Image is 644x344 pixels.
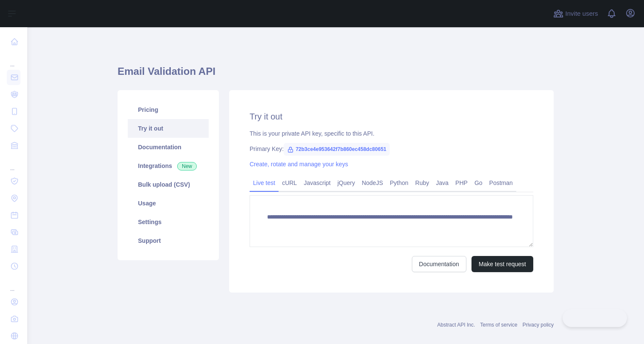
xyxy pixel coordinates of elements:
iframe: Toggle Customer Support [563,309,627,327]
div: Primary Key: [250,145,533,153]
a: Abstract API Inc. [437,322,475,328]
a: Javascript [300,176,334,190]
div: ... [7,276,20,293]
div: This is your private API key, specific to this API. [250,129,533,138]
a: NodeJS [358,176,386,190]
h2: Try it out [250,111,533,122]
a: Go [471,176,486,190]
a: cURL [279,176,300,190]
a: Usage [128,194,209,213]
a: Pricing [128,100,209,119]
a: Java [433,176,452,190]
a: Terms of service [480,322,517,328]
div: ... [7,155,20,172]
a: Create, rotate and manage your keys [250,161,348,168]
a: jQuery [334,176,358,190]
a: Live test [250,176,279,190]
a: Postman [486,176,516,190]
a: Try it out [128,119,209,138]
span: 72b3ce4e953642f7b860ec458dc80651 [284,143,390,156]
a: Ruby [412,176,433,190]
a: Support [128,231,209,250]
button: Invite users [552,7,600,20]
a: Python [386,176,412,190]
div: ... [7,51,20,68]
a: Bulk upload (CSV) [128,175,209,194]
a: Settings [128,213,209,231]
a: Privacy policy [523,322,554,328]
span: Invite users [565,9,598,19]
a: Integrations New [128,156,209,175]
span: New [177,162,197,171]
h1: Email Validation API [118,65,554,85]
a: Documentation [128,138,209,156]
a: PHP [452,176,471,190]
a: Documentation [412,256,466,272]
button: Make test request [471,256,533,272]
